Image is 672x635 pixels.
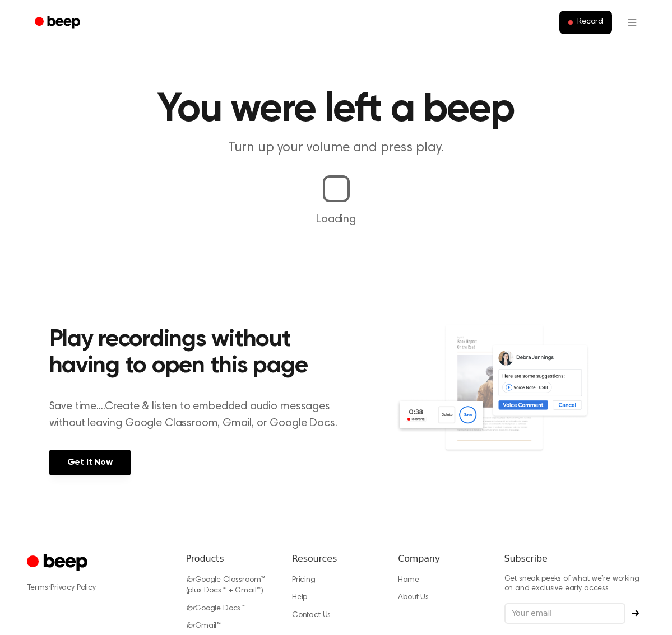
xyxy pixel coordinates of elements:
[27,582,168,594] div: ·
[396,324,623,474] img: Voice Comments on Docs and Recording Widget
[292,576,316,584] a: Pricing
[292,611,331,619] a: Contact Us
[50,584,96,592] a: Privacy Policy
[504,552,646,566] h6: Subscribe
[186,576,266,595] a: forGoogle Classroom™ (plus Docs™ + Gmail™)
[27,12,90,34] a: Beep
[186,605,196,613] i: for
[398,594,429,601] a: About Us
[49,450,131,475] a: Get It Now
[504,575,646,594] p: Get sneak peeks of what we’re working on and exclusive early access.
[292,552,380,566] h6: Resources
[186,622,196,630] i: for
[504,603,625,624] input: Your email
[27,584,48,592] a: Terms
[49,327,351,380] h2: Play recordings without having to open this page
[292,594,307,601] a: Help
[559,11,611,34] button: Record
[49,90,623,130] h1: You were left a beep
[398,576,419,584] a: Home
[186,605,245,613] a: forGoogle Docs™
[398,552,486,566] h6: Company
[13,211,659,228] p: Loading
[121,139,551,157] p: Turn up your volume and press play.
[186,622,221,630] a: forGmail™
[49,398,351,432] p: Save time....Create & listen to embedded audio messages without leaving Google Classroom, Gmail, ...
[186,552,274,566] h6: Products
[619,9,646,36] button: Open menu
[27,552,90,574] a: Cruip
[577,17,603,27] span: Record
[186,576,196,584] i: for
[625,610,646,617] button: Subscribe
